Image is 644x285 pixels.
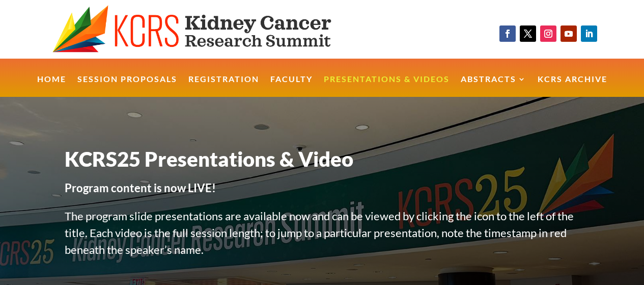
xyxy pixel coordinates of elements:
a: Follow on LinkedIn [581,25,597,42]
p: The program slide presentations are available now and can be viewed by clicking the icon to the l... [65,208,580,269]
a: Follow on Youtube [561,25,577,42]
a: Home [37,75,66,97]
a: Abstracts [461,75,526,97]
a: Session Proposals [77,75,177,97]
span: KCRS25 Presentations & Video [65,147,353,171]
a: Presentations & Videos [324,75,450,97]
a: Follow on Instagram [540,25,556,42]
strong: Program content is now LIVE! [65,181,216,195]
a: Registration [188,75,259,97]
a: Faculty [270,75,313,97]
a: Follow on X [520,25,536,42]
a: Follow on Facebook [499,25,516,42]
a: KCRS Archive [538,75,607,97]
img: KCRS generic logo wide [52,5,366,54]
